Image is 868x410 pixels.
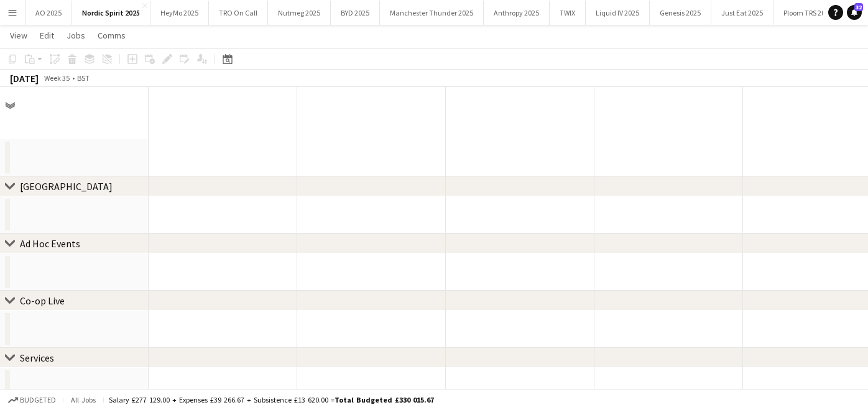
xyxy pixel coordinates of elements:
[20,352,54,364] div: Services
[67,30,85,41] span: Jobs
[20,294,65,307] div: Co-op Live
[109,395,434,404] div: Salary £277 129.00 + Expenses £39 266.67 + Subsistence £13 620.00 =
[550,1,586,25] button: TWIX
[650,1,711,25] button: Genesis 2025
[150,1,209,25] button: HeyMo 2025
[711,1,773,25] button: Just Eat 2025
[20,237,80,250] div: Ad Hoc Events
[380,1,484,25] button: Manchester Thunder 2025
[98,30,126,41] span: Comms
[10,72,39,84] div: [DATE]
[68,395,98,404] span: All jobs
[586,1,650,25] button: Liquid IV 2025
[484,1,550,25] button: Anthropy 2025
[6,393,58,407] button: Budgeted
[25,1,72,25] button: AO 2025
[41,73,72,83] span: Week 35
[62,27,90,43] a: Jobs
[268,1,331,25] button: Nutmeg 2025
[40,30,54,41] span: Edit
[20,396,56,404] span: Budgeted
[10,30,27,41] span: View
[773,1,843,25] button: Ploom TRS 2025
[847,5,862,20] a: 32
[72,1,150,25] button: Nordic Spirit 2025
[209,1,268,25] button: TRO On Call
[5,27,32,43] a: View
[331,1,380,25] button: BYD 2025
[35,27,59,43] a: Edit
[854,3,863,11] span: 32
[335,395,434,404] span: Total Budgeted £330 015.67
[77,73,90,83] div: BST
[20,180,113,193] div: [GEOGRAPHIC_DATA]
[93,27,131,43] a: Comms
